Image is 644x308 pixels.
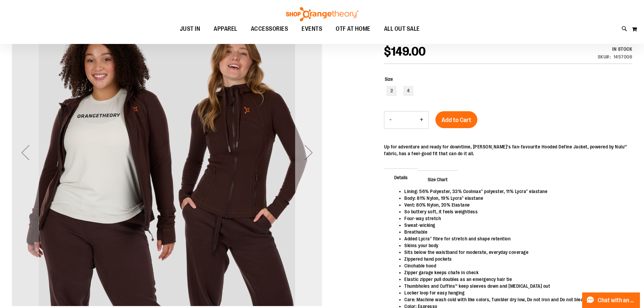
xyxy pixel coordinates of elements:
[404,235,625,242] li: Added Lycra® fibre for stretch and shape retention
[404,249,625,256] li: Sits below the waistband for moderate, everyday coverage
[598,54,611,60] strong: SKU
[435,111,477,128] button: Add to Cart
[251,21,288,37] span: ACCESSORIES
[404,269,625,276] li: Zipper garage keeps chafe in check
[404,289,625,296] li: Locker loop for easy hanging
[598,46,633,52] div: Availability
[404,222,625,229] li: Sweat-wicking
[404,202,625,208] li: Vent: 80% Nylon, 20% Elastane
[384,112,397,128] button: Decrease product quantity
[404,215,625,222] li: Four-way stretch
[384,45,426,58] span: $149.00
[384,143,632,157] div: Up for adventure and ready for downtime, [PERSON_NAME]'s fan-favourite Hooded Define Jacket, powe...
[598,297,636,304] span: Chat with an Expert
[404,188,625,195] li: Lining: 56% Polyester, 33% Coolmax® polyester, 11% Lycra® elastane
[404,296,625,303] li: Care: Machine wash cold with like colors, Tumbler dry low, Do not iron and Do not bleach
[404,208,625,215] li: So buttery soft, it feels weightless
[384,21,420,37] span: ALL OUT SALE
[180,21,200,37] span: JUST IN
[397,112,415,128] input: Product quantity
[302,21,322,37] span: EVENTS
[404,256,625,262] li: Zippered hand pockets
[404,262,625,269] li: Cinchable hood
[418,170,458,188] span: Size Chart
[384,168,418,186] span: Details
[404,195,625,202] li: Body: 81% Nylon, 19% Lycra® elastane
[214,21,237,37] span: APPAREL
[404,242,625,249] li: Skims your body
[336,21,371,37] span: OTF AT HOME
[404,283,625,289] li: Thumbholes and Cuffins™ keep sleeves down and [MEDICAL_DATA] out
[386,86,397,96] div: 2
[285,7,359,21] img: Shop Orangetheory
[598,46,633,52] div: In stock
[582,292,640,308] button: Chat with an Expert
[415,112,428,128] button: Increase product quantity
[385,76,393,82] span: Size
[404,276,625,283] li: Elastic zipper pull doubles as an emergency hair tie
[614,53,633,60] div: 1457006
[404,229,625,235] li: Breathable
[403,86,413,96] div: 4
[442,116,471,124] span: Add to Cart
